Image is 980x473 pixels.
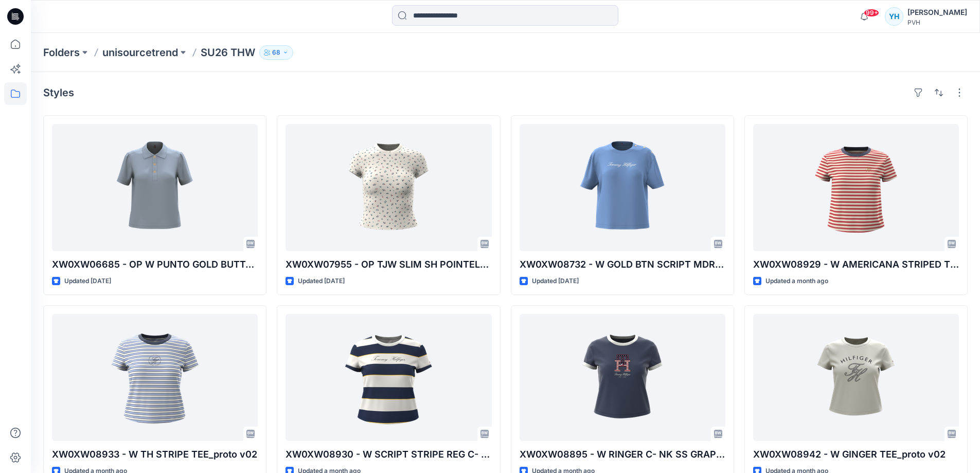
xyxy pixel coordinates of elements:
p: Updated a month ago [765,276,828,287]
p: XW0XW08930 - W SCRIPT STRIPE REG C- NK TEE_proto v02 [286,447,491,462]
p: Updated [DATE] [64,276,111,287]
p: Updated [DATE] [532,276,579,287]
div: PVH [907,19,967,26]
a: XW0XW07955 - OP TJW SLIM SH POINTELLE AOP SS_fit [286,124,491,251]
p: XW0XW08895 - W RINGER C- NK SS GRAPHIC TEE_proto v02 [520,447,725,462]
a: XW0XW08933 - W TH STRIPE TEE_proto v02 [52,314,258,441]
a: Folders [43,45,80,60]
h4: Styles [43,86,74,99]
a: XW0XW08929 - W AMERICANA STRIPED TEE_proto v02 [753,124,959,251]
p: XW0XW06685 - OP W PUNTO GOLD BUTTON POLO_3D Fit 1 [52,257,258,272]
a: XW0XW08942 - W GINGER TEE_proto v02 [753,314,959,441]
p: 68 [272,47,280,58]
p: XW0XW08732 - W GOLD BTN SCRIPT MDRN SS TEE_proto [520,257,725,272]
p: XW0XW08933 - W TH STRIPE TEE_proto v02 [52,447,258,462]
a: XW0XW08930 - W SCRIPT STRIPE REG C- NK TEE_proto v02 [286,314,491,441]
div: YH [885,7,903,26]
button: 68 [259,45,293,60]
a: XW0XW06685 - OP W PUNTO GOLD BUTTON POLO_3D Fit 1 [52,124,258,251]
a: unisourcetrend [102,45,178,60]
a: XW0XW08732 - W GOLD BTN SCRIPT MDRN SS TEE_proto [520,124,725,251]
p: SU26 THW [201,45,255,60]
p: XW0XW07955 - OP TJW SLIM SH POINTELLE AOP SS_fit [286,257,491,272]
div: [PERSON_NAME] [907,6,967,19]
p: XW0XW08929 - W AMERICANA STRIPED TEE_proto v02 [753,257,959,272]
span: 99+ [864,9,879,17]
a: XW0XW08895 - W RINGER C- NK SS GRAPHIC TEE_proto v02 [520,314,725,441]
p: Updated [DATE] [298,276,345,287]
p: XW0XW08942 - W GINGER TEE_proto v02 [753,447,959,462]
